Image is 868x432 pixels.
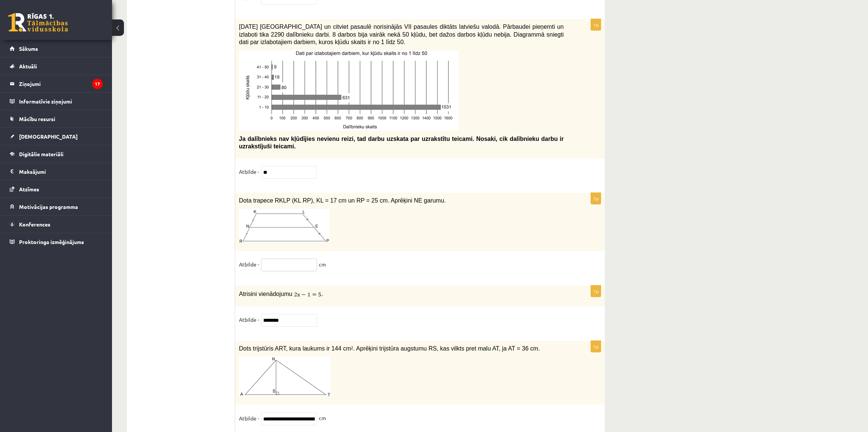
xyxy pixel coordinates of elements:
[239,24,564,45] span: [DATE] [GEOGRAPHIC_DATA] un citviet pasaulē norisinājās VII pasaules diktāts latviešu valodā. Pār...
[591,340,601,352] p: 1p
[19,203,78,210] span: Motivācijas programma
[10,233,103,250] a: Proktoringa izmēģinājums
[10,145,103,163] a: Digitālie materiāli
[239,166,259,177] p: Atbilde -
[19,133,78,140] span: [DEMOGRAPHIC_DATA]
[591,285,601,297] p: 1p
[19,186,39,192] span: Atzīmes
[239,197,446,204] span: Dota trapece RKLP (KL RP), KL = 17 cm un RP = 25 cm. Aprēķini NE garumu.
[10,40,103,57] a: Sākums
[239,136,564,150] span: Ja dalībnieks nav kļūdījies nevienu reizi, tad darbu uzskata par uzrakstītu teicami. Nosaki, cik ...
[591,19,601,31] p: 1p
[239,50,458,130] img: Attēls, kurā ir teksts, ekrānuzņēmums, rinda, skice Mākslīgā intelekta ģenerēts saturs var būt ne...
[10,93,103,110] a: Informatīvie ziņojumi
[591,192,601,204] p: 1p
[10,128,103,145] a: [DEMOGRAPHIC_DATA]
[19,238,84,245] span: Proktoringa izmēģinājums
[19,221,50,228] span: Konferences
[19,45,38,52] span: Sākums
[239,412,601,428] fieldset: cm
[321,291,323,297] span: .
[19,93,103,110] legend: Informatīvie ziņojumi
[8,13,68,32] a: Rīgas 1. Tālmācības vidusskola
[19,115,55,122] span: Mācību resursi
[239,314,259,325] p: Atbilde -
[351,346,353,350] sup: 2
[10,75,103,92] a: Ziņojumi17
[10,58,103,75] a: Aktuāli
[10,216,103,233] a: Konferences
[239,209,329,243] img: Attēls, kurā ir rinda, diagramma Mākslīgā intelekta ģenerēts saturs var būt nepareizs.
[10,110,103,127] a: Mācību resursi
[294,291,321,298] img: QmRhkwEGZ0SCdEgYB0MZBXQZkHGPjUQjCAlUVkQdCpdCGAZbRZKUYJZHpaZGH2pDHQuwjg+dvI5+WRW3uMO1FcYiwgAkC54Td...
[10,198,103,215] a: Motivācijas programma
[10,180,103,198] a: Atzīmes
[19,163,103,180] legend: Maksājumi
[19,75,103,92] legend: Ziņojumi
[10,163,103,180] a: Maksājumi
[239,259,259,270] p: Atbilde -
[239,413,259,424] p: Atbilde -
[239,259,601,274] fieldset: cm
[239,357,330,396] img: Attēls, kurā ir rinda Mākslīgā intelekta ģenerēts saturs var būt nepareizs.
[19,151,63,157] span: Digitālie materiāli
[239,291,292,297] font: Atrisini vienādojumu
[239,345,540,352] span: Dots trijstūris ART, kura laukums ir 144 cm . Aprēķini trijstūra augstumu RS, kas vilkts pret mal...
[19,63,37,70] span: Aktuāli
[92,79,103,89] i: 17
